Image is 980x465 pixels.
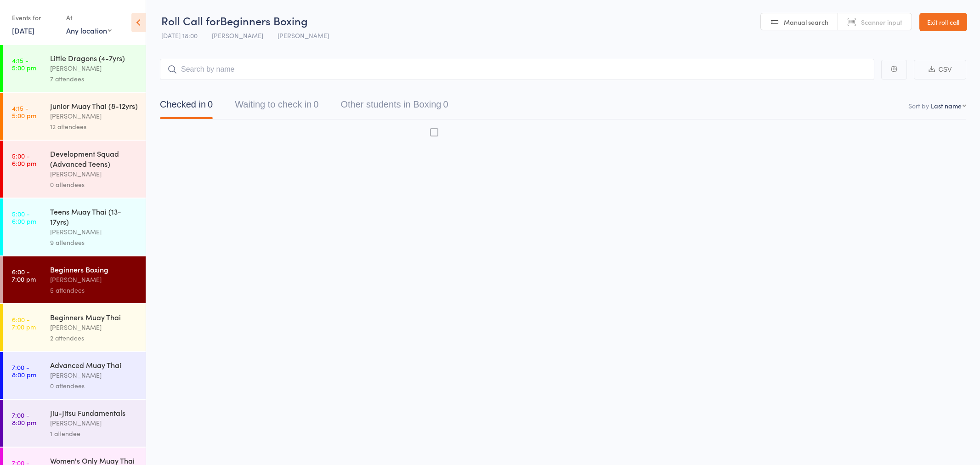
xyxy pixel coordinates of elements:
[340,95,448,119] button: Other students in Boxing0
[50,179,138,190] div: 0 attendees
[50,408,138,418] div: Jiu-Jitsu Fundamentals
[160,59,874,80] input: Search by name
[931,101,962,110] div: Last name
[50,312,138,322] div: Beginners Muay Thai
[50,53,138,63] div: Little Dragons (4-7yrs)
[12,363,36,378] time: 7:00 - 8:00 pm
[12,411,36,426] time: 7:00 - 8:00 pm
[235,95,318,119] button: Waiting to check in0
[50,74,138,84] div: 7 attendees
[3,400,146,447] a: 7:00 -8:00 pmJiu-Jitsu Fundamentals[PERSON_NAME]1 attendee
[50,169,138,179] div: [PERSON_NAME]
[160,95,213,119] button: Checked in0
[50,227,138,237] div: [PERSON_NAME]
[12,104,36,119] time: 4:15 - 5:00 pm
[50,322,138,333] div: [PERSON_NAME]
[12,268,36,283] time: 6:00 - 7:00 pm
[50,370,138,380] div: [PERSON_NAME]
[50,111,138,121] div: [PERSON_NAME]
[50,148,138,169] div: Development Squad (Advanced Teens)
[908,101,929,110] label: Sort by
[12,57,36,71] time: 4:15 - 5:00 pm
[784,17,828,27] span: Manual search
[220,13,308,28] span: Beginners Boxing
[919,13,967,31] a: Exit roll call
[50,206,138,227] div: Teens Muay Thai (13-17yrs)
[50,428,138,439] div: 1 attendee
[50,333,138,343] div: 2 attendees
[50,63,138,74] div: [PERSON_NAME]
[3,256,146,303] a: 6:00 -7:00 pmBeginners Boxing[PERSON_NAME]5 attendees
[161,13,220,28] span: Roll Call for
[3,141,146,198] a: 5:00 -6:00 pmDevelopment Squad (Advanced Teens)[PERSON_NAME]0 attendees
[278,31,329,40] span: [PERSON_NAME]
[50,380,138,391] div: 0 attendees
[12,316,36,330] time: 6:00 - 7:00 pm
[208,99,213,109] div: 0
[50,101,138,111] div: Junior Muay Thai (8-12yrs)
[50,274,138,285] div: [PERSON_NAME]
[12,210,36,225] time: 5:00 - 6:00 pm
[3,93,146,140] a: 4:15 -5:00 pmJunior Muay Thai (8-12yrs)[PERSON_NAME]12 attendees
[443,99,448,109] div: 0
[12,152,36,167] time: 5:00 - 6:00 pm
[161,31,198,40] span: [DATE] 18:00
[212,31,263,40] span: [PERSON_NAME]
[3,304,146,351] a: 6:00 -7:00 pmBeginners Muay Thai[PERSON_NAME]2 attendees
[3,45,146,92] a: 4:15 -5:00 pmLittle Dragons (4-7yrs)[PERSON_NAME]7 attendees
[3,198,146,255] a: 5:00 -6:00 pmTeens Muay Thai (13-17yrs)[PERSON_NAME]9 attendees
[50,285,138,295] div: 5 attendees
[50,418,138,428] div: [PERSON_NAME]
[3,352,146,399] a: 7:00 -8:00 pmAdvanced Muay Thai[PERSON_NAME]0 attendees
[50,121,138,132] div: 12 attendees
[50,360,138,370] div: Advanced Muay Thai
[861,17,902,27] span: Scanner input
[50,237,138,248] div: 9 attendees
[50,264,138,274] div: Beginners Boxing
[914,60,966,79] button: CSV
[12,10,57,25] div: Events for
[66,25,112,35] div: Any location
[66,10,112,25] div: At
[12,25,34,35] a: [DATE]
[313,99,318,109] div: 0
